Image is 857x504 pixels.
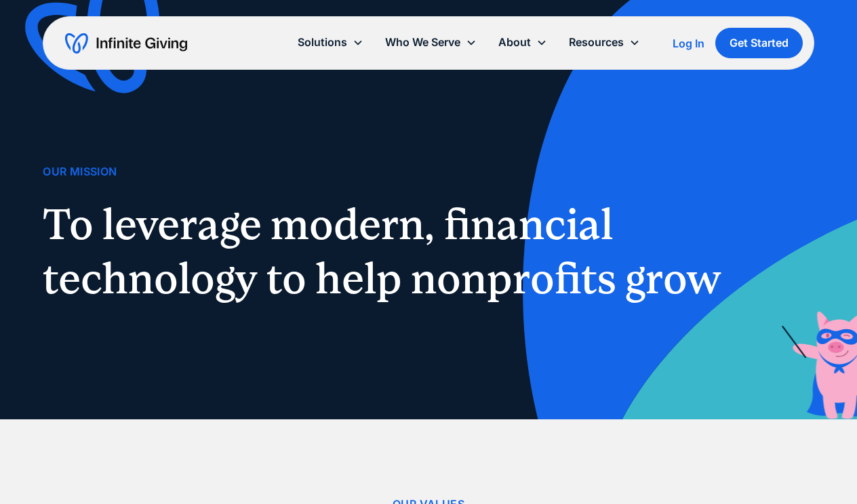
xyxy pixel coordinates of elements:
[385,33,460,51] div: Who We Serve
[374,28,487,57] div: Who We Serve
[673,38,704,49] div: Log In
[569,33,624,51] div: Resources
[298,33,347,51] div: Solutions
[287,28,374,57] div: Solutions
[65,33,187,54] a: home
[43,163,117,181] div: Our Mission
[498,33,531,51] div: About
[43,197,737,306] h1: To leverage modern, financial technology to help nonprofits grow
[558,28,651,57] div: Resources
[673,35,704,51] a: Log In
[487,28,558,57] div: About
[715,28,803,58] a: Get Started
